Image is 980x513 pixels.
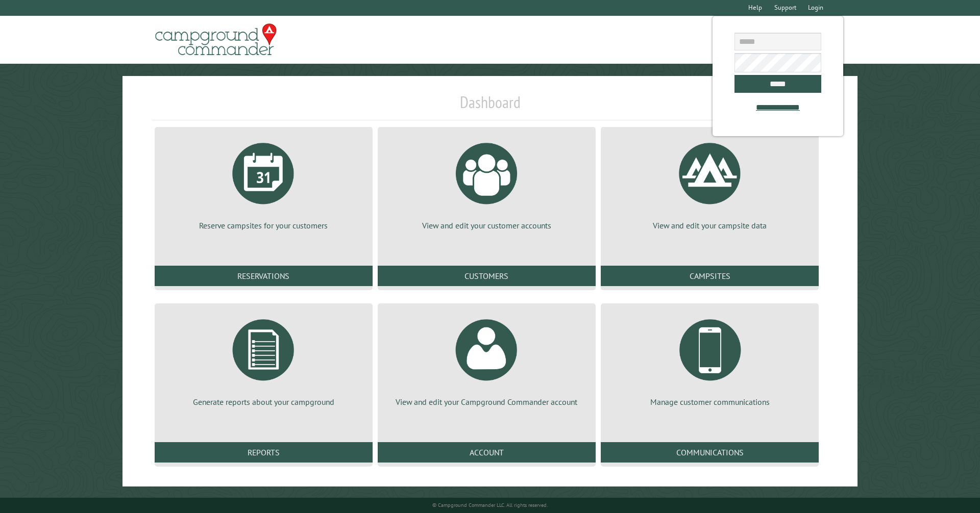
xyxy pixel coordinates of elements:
a: Campsites [601,266,819,286]
p: Generate reports about your campground [167,396,360,407]
a: Reports [155,442,373,463]
p: View and edit your Campground Commander account [390,396,583,407]
a: Communications [601,442,819,463]
a: Manage customer communications [613,312,806,407]
a: Reservations [155,266,373,286]
small: © Campground Commander LLC. All rights reserved. [432,502,548,508]
h1: Dashboard [152,92,828,120]
a: View and edit your customer accounts [390,135,583,231]
img: Campground Commander [152,20,280,60]
p: View and edit your customer accounts [390,220,583,231]
p: View and edit your campsite data [613,220,806,231]
a: Account [378,442,596,463]
a: View and edit your Campground Commander account [390,312,583,407]
p: Reserve campsites for your customers [167,220,360,231]
a: Reserve campsites for your customers [167,135,360,231]
p: Manage customer communications [613,396,806,407]
a: View and edit your campsite data [613,135,806,231]
a: Generate reports about your campground [167,312,360,407]
a: Customers [378,266,596,286]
